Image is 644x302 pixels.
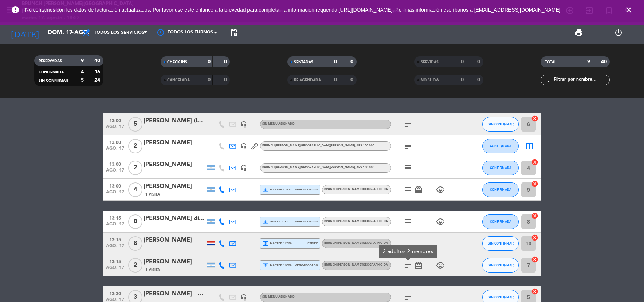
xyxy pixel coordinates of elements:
[144,182,205,191] div: [PERSON_NAME]
[128,139,142,153] span: 2
[128,258,142,273] span: 2
[324,220,417,223] span: Brunch [PERSON_NAME][GEOGRAPHIC_DATA][PERSON_NAME]
[262,218,269,225] i: local_atm
[355,166,374,169] span: , ARS 130.000
[262,186,269,193] i: local_atm
[208,77,211,82] strong: 0
[295,187,318,192] span: mercadopago
[144,289,205,299] div: [PERSON_NAME] - Sommelier [PERSON_NAME]
[106,213,124,222] span: 13:15
[436,185,445,194] i: child_care
[106,243,124,252] span: ago. 17
[545,60,556,64] span: TOTAL
[531,180,538,188] i: cancel
[167,78,190,82] span: CANCELADA
[262,166,374,169] span: Brunch [PERSON_NAME][GEOGRAPHIC_DATA][PERSON_NAME]
[482,117,519,132] button: SIN CONFIRMAR
[68,28,76,37] i: arrow_drop_down
[144,257,205,267] div: [PERSON_NAME]
[229,28,238,37] span: pending_actions
[128,214,142,229] span: 8
[240,143,247,149] i: headset_mic
[490,166,511,170] span: CONFIRMADA
[334,59,337,64] strong: 0
[553,76,609,84] input: Filtrar por nombre...
[614,28,623,37] i: power_settings_new
[461,77,464,82] strong: 0
[436,261,445,270] i: child_care
[421,78,439,82] span: NO SHOW
[25,7,561,13] span: No contamos con los datos de facturación actualizados. Por favor use este enlance a la brevedad p...
[208,59,211,64] strong: 0
[488,241,514,245] span: SIN CONFIRMAR
[106,190,124,198] span: ago. 17
[145,267,160,273] span: 1 Visita
[414,185,423,194] i: card_giftcard
[334,77,337,82] strong: 0
[5,25,44,41] i: [DATE]
[383,248,433,255] div: 2 adultos 2 menores
[144,116,205,126] div: [PERSON_NAME] (look connected)
[531,212,538,220] i: cancel
[39,79,68,82] span: SIN CONFIRMAR
[436,217,445,226] i: child_care
[128,161,142,175] span: 2
[587,59,590,64] strong: 9
[414,261,423,270] i: card_giftcard
[624,5,633,14] i: close
[262,122,295,125] span: Sin menú asignado
[350,77,355,82] strong: 0
[482,258,519,273] button: SIN CONFIRMAR
[295,219,318,224] span: mercadopago
[403,164,412,172] i: subject
[482,182,519,197] button: CONFIRMADA
[39,71,64,74] span: CONFIRMADA
[324,263,417,266] span: Brunch [PERSON_NAME][GEOGRAPHIC_DATA][PERSON_NAME]
[307,241,318,246] span: stripe
[94,30,144,35] span: Todos los servicios
[144,214,205,223] div: [PERSON_NAME] di stasi
[324,188,417,191] span: Brunch [PERSON_NAME][GEOGRAPHIC_DATA][PERSON_NAME]
[128,236,142,251] span: 8
[106,116,124,124] span: 13:00
[224,59,228,64] strong: 0
[294,78,321,82] span: RE AGENDADA
[482,214,519,229] button: CONFIRMADA
[339,7,393,13] a: [URL][DOMAIN_NAME]
[488,122,514,126] span: SIN CONFIRMAR
[240,165,247,171] i: headset_mic
[94,58,102,63] strong: 40
[461,59,464,64] strong: 0
[421,60,439,64] span: SERVIDAS
[262,240,269,247] i: local_atm
[262,218,288,225] span: amex * 1013
[144,138,205,148] div: [PERSON_NAME]
[482,161,519,175] button: CONFIRMADA
[39,59,62,63] span: RESERVADAS
[262,186,292,193] span: master * 3772
[94,69,102,75] strong: 16
[106,160,124,168] span: 13:00
[482,139,519,153] button: CONFIRMADA
[81,78,84,83] strong: 5
[531,288,538,295] i: cancel
[531,115,538,122] i: cancel
[403,293,412,302] i: subject
[324,242,417,245] span: Brunch [PERSON_NAME][GEOGRAPHIC_DATA][PERSON_NAME]
[262,262,292,269] span: master * 9350
[599,22,639,44] div: LOG OUT
[544,76,553,84] i: filter_list
[490,220,511,224] span: CONFIRMADA
[94,78,102,83] strong: 24
[488,295,514,299] span: SIN CONFIRMAR
[167,60,187,64] span: CHECK INS
[262,295,295,298] span: Sin menú asignado
[531,158,538,166] i: cancel
[106,124,124,133] span: ago. 17
[482,236,519,251] button: SIN CONFIRMAR
[355,144,374,147] span: , ARS 130.000
[403,142,412,150] i: subject
[106,265,124,274] span: ago. 17
[574,28,583,37] span: print
[531,256,538,263] i: cancel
